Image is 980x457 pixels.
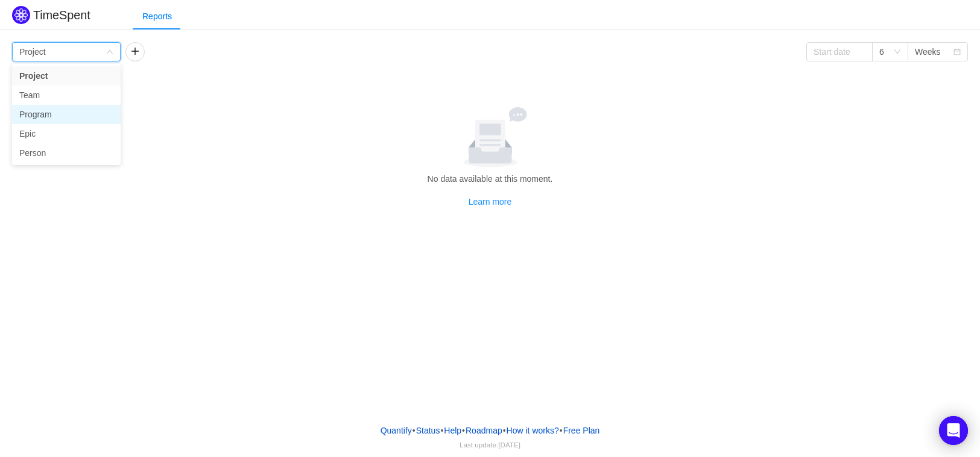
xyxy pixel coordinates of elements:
[506,421,560,440] button: How it works?
[915,43,941,61] div: Weeks
[806,42,873,61] input: Start date
[19,43,46,61] div: Project
[12,124,121,143] li: Epic
[503,426,506,435] span: •
[465,421,503,440] a: Roadmap
[125,42,145,61] button: icon: plus
[106,48,113,57] i: icon: down
[12,66,121,85] li: Project
[560,426,563,435] span: •
[133,3,182,30] div: Reports
[416,421,441,440] a: Status
[12,85,121,105] li: Team
[428,174,553,184] span: No data available at this moment.
[894,48,901,57] i: icon: down
[413,426,416,435] span: •
[33,8,90,22] h2: TimeSpent
[939,416,968,445] div: Open Intercom Messenger
[380,421,413,440] a: Quantify
[440,426,443,435] span: •
[563,421,601,440] button: Free Plan
[443,421,462,440] a: Help
[12,143,121,163] li: Person
[953,48,961,57] i: icon: calendar
[879,43,884,61] div: 6
[462,426,465,435] span: •
[460,441,520,449] span: Last update:
[469,197,512,207] a: Learn more
[12,6,30,24] img: Quantify logo
[498,441,520,449] span: [DATE]
[12,105,121,124] li: Program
